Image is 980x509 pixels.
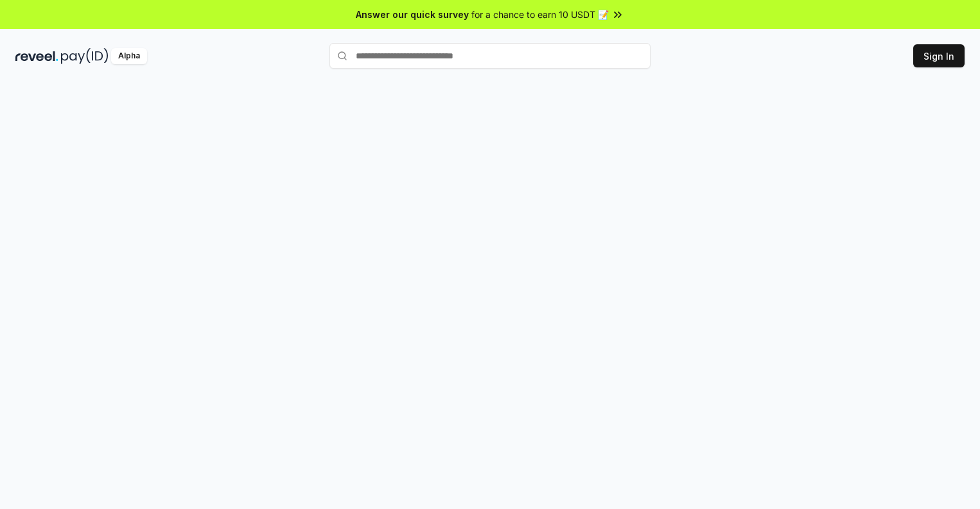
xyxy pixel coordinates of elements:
[111,48,147,64] div: Alpha
[471,8,609,21] span: for a chance to earn 10 USDT 📝
[913,44,965,67] button: Sign In
[61,48,109,64] img: pay_id
[356,8,469,21] span: Answer our quick survey
[15,48,58,64] img: reveel_dark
